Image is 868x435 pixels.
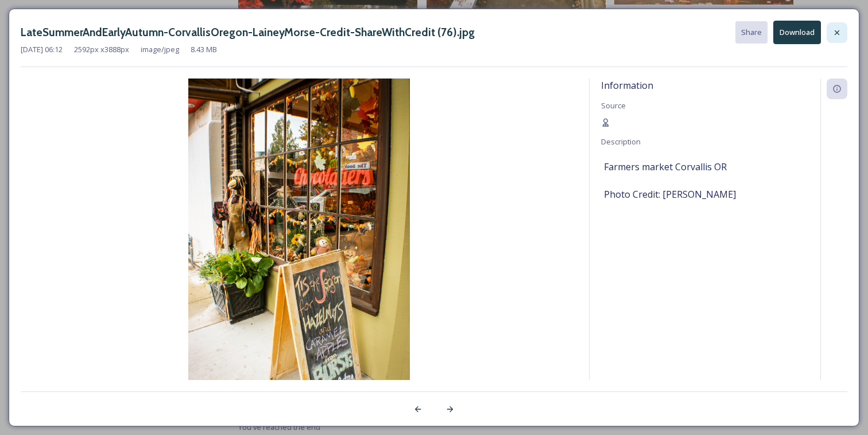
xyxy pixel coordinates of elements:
img: LateSummerAndEarlyAutumn-CorvallisOregon-LaineyMorse-Credit-ShareWithCredit%20%2876%29.jpg [21,79,578,410]
button: Share [735,21,768,44]
h3: LateSummerAndEarlyAutumn-CorvallisOregon-LaineyMorse-Credit-ShareWithCredit (76).jpg [21,24,475,41]
span: 2592 px x 3888 px [74,44,129,55]
span: image/jpeg [141,44,179,55]
span: Farmers market Corvallis OR Photo Credit: [PERSON_NAME] [604,160,736,201]
span: [DATE] 06:12 [21,44,63,55]
span: Source [601,100,626,111]
span: Description [601,136,641,147]
span: Information [601,79,653,92]
button: Download [773,21,821,44]
span: 8.43 MB [191,44,217,55]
